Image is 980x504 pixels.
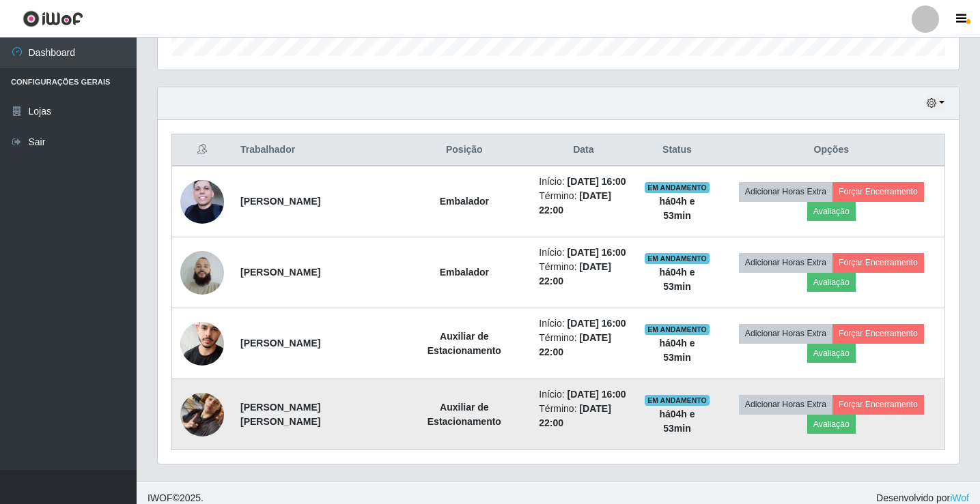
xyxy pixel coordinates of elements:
li: Início: [539,387,628,402]
strong: [PERSON_NAME] [240,338,320,349]
time: [DATE] 16:00 [568,176,626,187]
button: Adicionar Horas Extra [739,395,832,414]
strong: Auxiliar de Estacionamento [428,402,501,427]
strong: há 04 h e 53 min [659,196,695,221]
time: [DATE] 16:00 [568,247,626,258]
button: Adicionar Horas Extra [739,182,832,201]
span: EM ANDAMENTO [645,182,710,193]
strong: [PERSON_NAME] [240,267,320,278]
th: Posição [397,134,531,166]
li: Início: [539,175,628,189]
time: [DATE] 16:00 [568,389,626,400]
span: EM ANDAMENTO [645,253,710,264]
button: Adicionar Horas Extra [739,253,832,272]
button: Avaliação [807,415,856,434]
th: Opções [718,134,945,166]
img: 1703544280650.jpeg [180,310,224,376]
li: Início: [539,246,628,260]
li: Término: [539,331,628,359]
strong: há 04 h e 53 min [659,409,695,434]
button: Avaliação [807,202,856,221]
th: Status [636,134,718,166]
button: Forçar Encerramento [832,395,924,414]
img: 1746137035035.jpeg [180,376,224,454]
button: Adicionar Horas Extra [739,324,832,343]
li: Término: [539,189,628,218]
strong: Embalador [440,196,489,207]
button: Forçar Encerramento [832,253,924,272]
li: Início: [539,316,628,331]
img: CoreUI Logo [23,10,83,27]
button: Avaliação [807,273,856,292]
img: 1706546677123.jpeg [180,173,224,231]
strong: Embalador [440,267,489,278]
button: Forçar Encerramento [832,324,924,343]
button: Forçar Encerramento [832,182,924,201]
strong: há 04 h e 53 min [659,338,695,363]
a: iWof [950,492,969,503]
li: Término: [539,402,628,430]
th: Data [531,134,636,166]
span: EM ANDAMENTO [645,395,710,406]
span: IWOF [148,492,173,503]
strong: Auxiliar de Estacionamento [428,331,501,356]
strong: [PERSON_NAME] [240,196,320,207]
th: Trabalhador [232,134,397,166]
strong: [PERSON_NAME] [PERSON_NAME] [240,402,320,427]
span: EM ANDAMENTO [645,324,710,335]
img: 1729101611663.jpeg [180,243,224,301]
time: [DATE] 16:00 [568,318,626,329]
strong: há 04 h e 53 min [659,267,695,292]
button: Avaliação [807,344,856,363]
li: Término: [539,260,628,288]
